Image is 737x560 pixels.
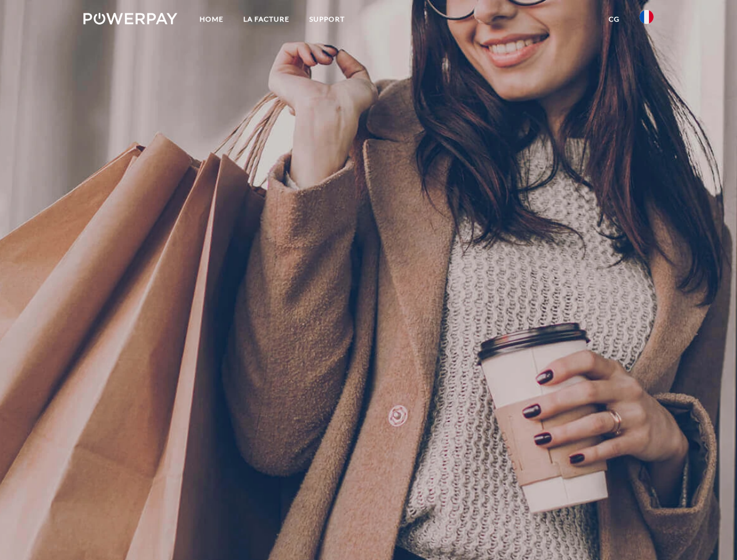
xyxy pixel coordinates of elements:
[640,10,654,24] img: fr
[190,9,233,30] a: Home
[599,9,630,30] a: CG
[233,9,299,30] a: LA FACTURE
[83,13,177,24] img: logo-powerpay-white.svg
[299,9,355,30] a: Support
